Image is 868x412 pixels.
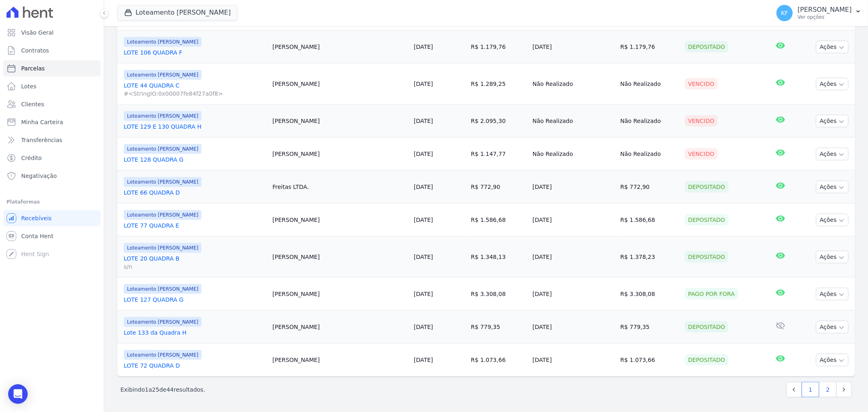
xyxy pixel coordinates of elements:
a: Clientes [3,96,101,112]
div: Depositado [685,41,728,53]
td: R$ 1.073,66 [468,344,529,377]
a: Recebíveis [3,210,101,226]
a: Minha Carteira [3,114,101,130]
a: Conta Hent [3,228,101,244]
div: Depositado [685,181,728,193]
a: Negativação [3,168,101,184]
a: LOTE 129 E 130 QUADRA H [124,123,266,131]
a: [DATE] [414,118,433,124]
td: R$ 3.308,08 [468,278,529,311]
a: [DATE] [414,184,433,190]
button: Ações [816,115,848,127]
a: LOTE 72 QUADRA D [124,362,266,370]
span: Loteamento [PERSON_NAME] [124,37,201,47]
td: [DATE] [529,171,617,204]
td: [PERSON_NAME] [269,204,411,237]
button: Ações [816,321,848,333]
td: [PERSON_NAME] [269,64,411,105]
td: R$ 1.073,66 [617,344,682,377]
span: Loteamento [PERSON_NAME] [124,317,201,327]
span: Contratos [21,46,49,55]
a: [DATE] [414,81,433,87]
td: R$ 1.179,76 [468,31,529,64]
button: Ações [816,354,848,366]
td: R$ 772,90 [468,171,529,204]
span: Loteamento [PERSON_NAME] [124,111,201,121]
td: Não Realizado [617,138,682,171]
td: [PERSON_NAME] [269,138,411,171]
a: LOTE 106 QUADRA F [124,48,266,57]
div: Vencido [685,78,718,90]
span: Minha Carteira [21,118,63,126]
button: KF [PERSON_NAME] Ver opções [770,2,868,24]
a: [DATE] [414,217,433,223]
td: Não Realizado [529,105,617,138]
span: Loteamento [PERSON_NAME] [124,284,201,294]
p: Exibindo a de resultados. [120,386,205,394]
button: Ações [816,41,848,53]
span: Loteamento [PERSON_NAME] [124,144,201,154]
span: Transferências [21,136,62,144]
span: #<StringIO:0x00007fe84f27a0f8> [124,90,266,98]
a: Transferências [3,132,101,148]
td: R$ 772,90 [617,171,682,204]
span: 44 [166,386,174,393]
button: Ações [816,148,848,160]
td: [DATE] [529,311,617,344]
td: [PERSON_NAME] [269,105,411,138]
a: [DATE] [414,357,433,363]
button: Loteamento [PERSON_NAME] [117,5,238,20]
td: R$ 779,35 [617,311,682,344]
div: Plataformas [7,197,97,207]
td: [DATE] [529,278,617,311]
div: Depositado [685,251,728,263]
a: Parcelas [3,60,101,77]
button: Ações [816,214,848,226]
a: [DATE] [414,44,433,50]
button: Ações [816,251,848,263]
a: LOTE 77 QUADRA E [124,221,266,230]
span: Parcelas [21,64,45,72]
a: LOTE 44 QUADRA C#<StringIO:0x00007fe84f27a0f8> [124,81,266,98]
a: Lotes [3,78,101,94]
td: [PERSON_NAME] [269,278,411,311]
td: [PERSON_NAME] [269,31,411,64]
td: R$ 1.289,25 [468,64,529,105]
div: Vencido [685,115,718,127]
td: R$ 1.586,68 [617,204,682,237]
td: Não Realizado [529,64,617,105]
div: Depositado [685,354,728,366]
td: [DATE] [529,237,617,278]
td: R$ 1.179,76 [617,31,682,64]
td: R$ 2.095,30 [468,105,529,138]
a: LOTE 20 QUADRA Bs/n [124,254,266,271]
div: Vencido [685,148,718,160]
td: R$ 3.308,08 [617,278,682,311]
span: Clientes [21,100,44,108]
span: Loteamento [PERSON_NAME] [124,243,201,253]
a: 1 [802,382,819,397]
td: [PERSON_NAME] [269,311,411,344]
a: Visão Geral [3,24,101,41]
p: [PERSON_NAME] [798,6,852,14]
a: [DATE] [414,324,433,330]
span: Loteamento [PERSON_NAME] [124,350,201,360]
a: LOTE 66 QUADRA D [124,188,266,197]
span: Loteamento [PERSON_NAME] [124,177,201,187]
td: R$ 1.378,23 [617,237,682,278]
td: R$ 779,35 [468,311,529,344]
td: Não Realizado [617,105,682,138]
span: Visão Geral [21,28,54,37]
td: [DATE] [529,31,617,64]
a: Contratos [3,42,101,59]
a: LOTE 127 QUADRA G [124,296,266,304]
span: Conta Hent [21,232,53,240]
div: Open Intercom Messenger [8,384,28,404]
div: Depositado [685,214,728,226]
td: [PERSON_NAME] [269,237,411,278]
span: Lotes [21,82,37,90]
a: [DATE] [414,151,433,157]
td: [DATE] [529,204,617,237]
td: Não Realizado [617,64,682,105]
a: LOTE 128 QUADRA G [124,156,266,164]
